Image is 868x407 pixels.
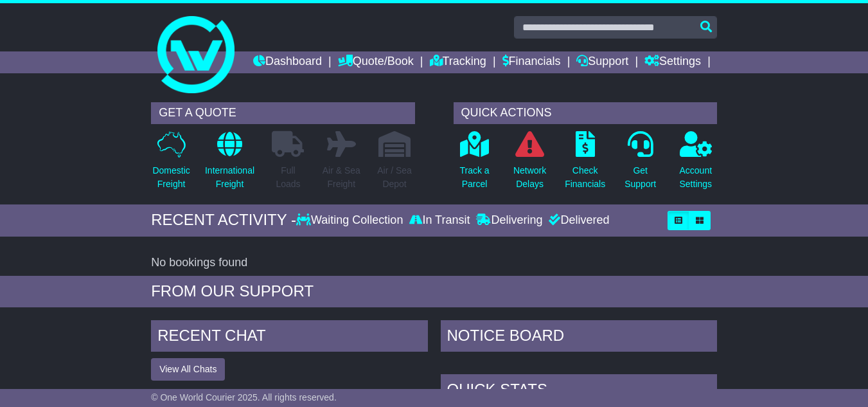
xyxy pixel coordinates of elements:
[323,164,360,191] p: Air & Sea Freight
[624,164,656,191] p: Get Support
[152,164,190,191] p: Domestic Freight
[459,164,489,191] p: Track a Parcel
[502,51,561,73] a: Financials
[473,213,545,228] div: Delivering
[679,164,712,191] p: Account Settings
[441,320,717,355] div: NOTICE BOARD
[406,213,473,228] div: In Transit
[338,51,414,73] a: Quote/Book
[624,131,657,198] a: GetSupport
[272,164,304,191] p: Full Loads
[151,211,296,230] div: RECENT ACTIVITY -
[576,51,628,73] a: Support
[513,131,547,198] a: NetworkDelays
[513,164,546,191] p: Network Delays
[564,131,606,198] a: CheckFinancials
[151,282,717,301] div: FROM OUR SUPPORT
[430,51,486,73] a: Tracking
[204,131,255,198] a: InternationalFreight
[253,51,322,73] a: Dashboard
[545,213,609,228] div: Delivered
[678,131,713,198] a: AccountSettings
[151,102,414,124] div: GET A QUOTE
[644,51,701,73] a: Settings
[151,320,427,355] div: RECENT CHAT
[454,102,717,124] div: QUICK ACTIONS
[459,131,490,198] a: Track aParcel
[296,213,406,228] div: Waiting Collection
[151,392,337,402] span: © One World Courier 2025. All rights reserved.
[152,131,190,198] a: DomesticFreight
[377,164,412,191] p: Air / Sea Depot
[565,164,605,191] p: Check Financials
[151,256,717,270] div: No bookings found
[151,358,225,381] button: View All Chats
[205,164,254,191] p: International Freight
